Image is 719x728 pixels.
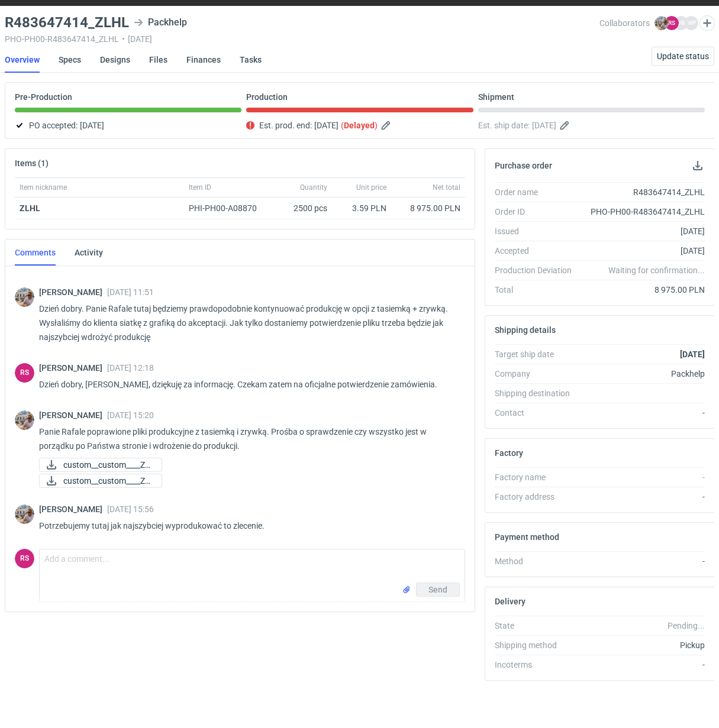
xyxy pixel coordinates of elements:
[495,448,523,458] h2: Factory
[15,410,34,430] img: Michał Palasek
[495,284,579,296] div: Total
[680,350,705,359] strong: [DATE]
[107,287,154,297] span: [DATE] 11:51
[189,183,211,192] span: Item ID
[495,161,552,170] h2: Purchase order
[63,474,152,487] span: custom__custom____ZL...
[495,186,579,198] div: Order name
[15,504,34,524] img: Michał Palasek
[5,47,40,73] a: Overview
[39,458,162,472] a: custom__custom____ZL...
[39,287,107,297] span: [PERSON_NAME]
[107,410,154,420] span: [DATE] 15:20
[39,474,157,488] div: custom__custom____ZLHL__d0__oR483647414__box_outside.pdf
[579,659,705,671] div: -
[39,410,107,420] span: [PERSON_NAME]
[495,206,579,218] div: Order ID
[15,549,34,568] div: Rafał Stani
[39,458,157,472] div: custom__custom____ZLHL__d0__oR483647414__box_inside.pdf
[433,183,460,192] span: Net total
[300,183,327,192] span: Quantity
[478,118,705,132] div: Est. ship date:
[654,16,669,30] img: Michał Palasek
[665,16,679,30] figcaption: RS
[273,198,332,219] div: 2500 pcs
[579,491,705,503] div: -
[579,368,705,380] div: Packhelp
[107,504,154,514] span: [DATE] 15:56
[246,118,473,132] div: Est. prod. end:
[396,202,460,214] div: 8 975.00 PLN
[599,18,650,28] span: Collaborators
[495,407,579,419] div: Contact
[495,620,579,632] div: State
[240,47,262,73] a: Tasks
[608,264,705,276] em: Waiting for confirmation...
[495,597,525,606] h2: Delivery
[495,368,579,380] div: Company
[186,47,221,73] a: Finances
[495,245,579,257] div: Accepted
[189,202,268,214] div: PHI-PH00-A08870
[341,121,344,130] em: (
[579,471,705,483] div: -
[375,121,378,130] em: )
[20,203,40,213] strong: ZLHL
[337,202,386,214] div: 3.59 PLN
[657,52,709,60] span: Update status
[684,16,698,30] figcaption: MP
[532,118,556,132] span: [DATE]
[428,585,447,594] span: Send
[5,34,599,44] div: PHO-PH00-R483647414_ZLHL [DATE]
[149,47,167,73] a: Files
[134,15,187,30] div: Packhelp
[39,474,162,488] a: custom__custom____ZL...
[495,659,579,671] div: Incoterms
[39,302,456,344] p: Dzień dobry. Panie Rafale tutaj będziemy prawdopodobnie kontynuować produkcję w opcji z tasiemką ...
[559,118,573,132] button: Edit estimated shipping date
[314,118,338,132] span: [DATE]
[15,287,34,307] img: Michał Palasek
[39,519,456,533] p: Potrzebujemy tutaj jak najszybciej wyprodukować to zlecenie.
[59,47,81,73] a: Specs
[416,583,460,597] button: Send
[699,15,715,31] button: Edit collaborators
[107,363,154,373] span: [DATE] 12:18
[691,158,705,173] button: Download PO
[15,240,56,266] a: Comments
[579,555,705,567] div: -
[478,92,514,102] p: Shipment
[495,532,559,542] h2: Payment method
[579,206,705,218] div: PHO-PH00-R483647414_ZLHL
[579,639,705,651] div: Pickup
[344,121,375,130] strong: Delayed
[495,264,579,276] div: Production Deviation
[579,186,705,198] div: R483647414_ZLHL
[39,363,107,373] span: [PERSON_NAME]
[39,425,456,453] p: Panie Rafale poprawione pliki produkcyjne z tasiemką i zrywką. Prośba o sprawdzenie czy wszystko ...
[495,639,579,651] div: Shipping method
[15,549,34,568] figcaption: RS
[15,363,34,383] figcaption: RS
[15,92,72,102] p: Pre-Production
[652,47,714,66] button: Update status
[579,225,705,237] div: [DATE]
[668,621,705,630] em: Pending...
[495,555,579,567] div: Method
[5,15,129,30] h3: R483647414_ZLHL
[495,225,579,237] div: Issued
[15,363,34,383] div: Rafał Stani
[20,183,67,192] span: Item nickname
[39,504,107,514] span: [PERSON_NAME]
[356,183,386,192] span: Unit price
[100,47,130,73] a: Designs
[579,407,705,419] div: -
[75,240,103,266] a: Activity
[39,377,456,391] p: Dzień dobry, [PERSON_NAME], dziękuję za informację. Czekam zatem na oficjalne potwierdzenie zamów...
[579,245,705,257] div: [DATE]
[15,118,241,132] div: PO accepted:
[246,92,288,102] p: Production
